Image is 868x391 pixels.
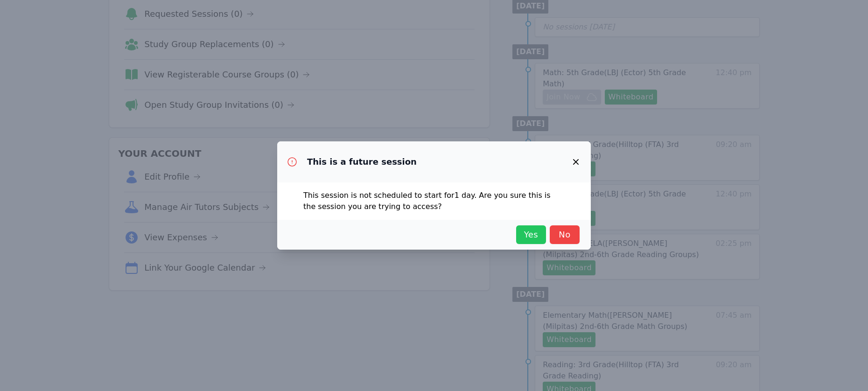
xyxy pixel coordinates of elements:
span: No [554,228,575,241]
h3: This is a future session [307,156,417,168]
button: No [550,225,580,244]
p: This session is not scheduled to start for 1 day . Are you sure this is the session you are tryin... [303,190,565,212]
button: Yes [516,225,546,244]
span: Yes [521,228,541,241]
